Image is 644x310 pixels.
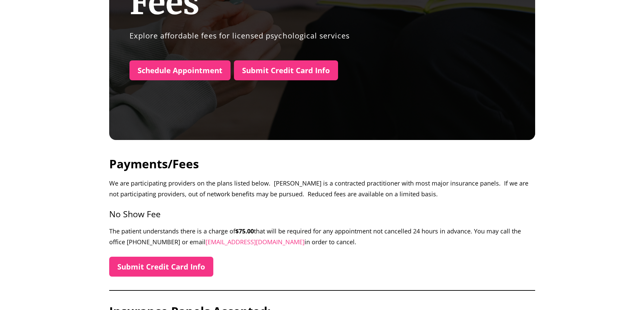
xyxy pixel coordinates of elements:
a: [EMAIL_ADDRESS][DOMAIN_NAME] [206,238,305,246]
a: Submit Credit Card Info [109,257,213,277]
p: We are participating providers on the plans listed below. [PERSON_NAME] is a contracted practitio... [109,178,535,200]
a: Schedule Appointment [129,60,231,81]
h3: No Show Fee [109,209,535,219]
h2: Payments/Fees [109,157,535,171]
p: The patient understands there is a charge of that will be required for any appointment not cancel... [109,226,535,248]
p: Explore affordable fees for licensed psychological services [129,29,350,43]
a: Submit Credit Card Info [234,60,338,81]
strong: $75.00 [235,227,254,235]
